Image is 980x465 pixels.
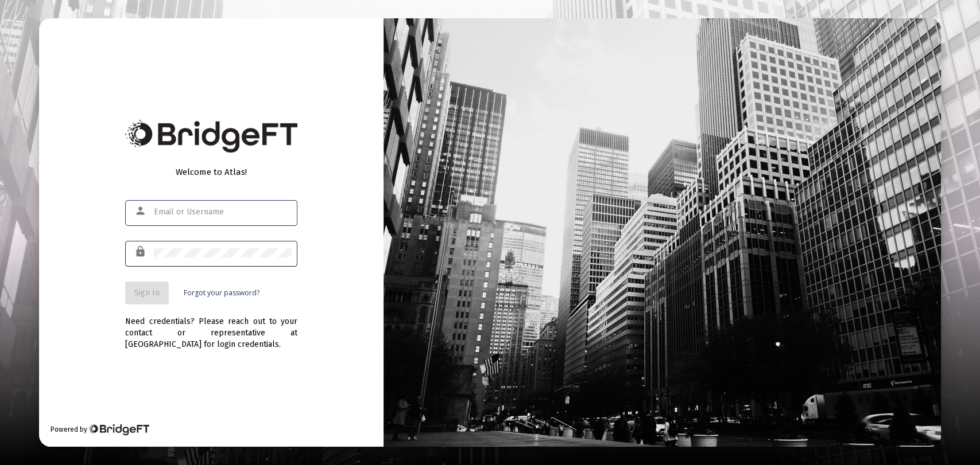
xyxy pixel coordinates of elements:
img: Bridge Financial Technology Logo [125,120,297,153]
img: Bridge Financial Technology Logo [88,424,149,435]
button: Sign In [125,282,169,304]
mat-icon: person [134,204,148,218]
div: Powered by [51,424,149,435]
input: Email or Username [154,208,292,217]
div: Need credentials? Please reach out to your contact or representative at [GEOGRAPHIC_DATA] for log... [125,304,297,350]
a: Forgot your password? [184,287,259,299]
span: Sign In [134,288,160,298]
div: Welcome to Atlas! [125,166,297,178]
mat-icon: lock [134,245,148,259]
